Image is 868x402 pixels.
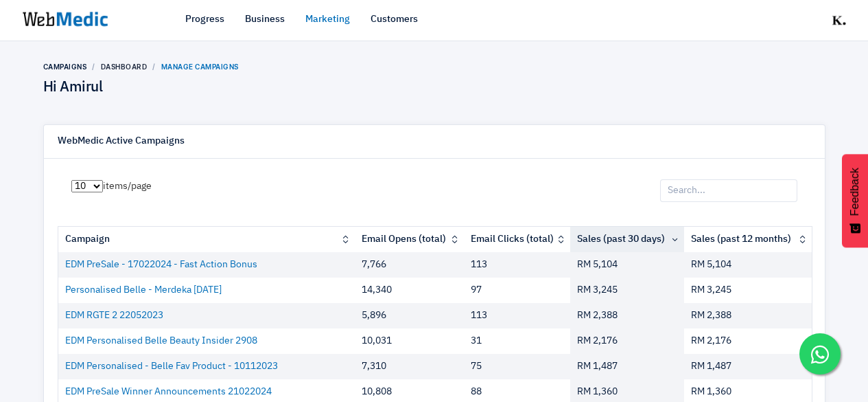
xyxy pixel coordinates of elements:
[355,278,464,303] td: 14,340
[147,62,239,72] li: Manage Campaigns
[570,252,683,278] td: RM 5,104
[65,309,163,323] a: EDM RGTE 2 22052023
[464,303,571,328] td: 113
[71,179,152,194] label: items/page
[355,303,464,328] td: 5,896
[65,283,222,298] a: Personalised Belle - Merdeka [DATE]
[570,278,683,303] td: RM 3,245
[43,79,239,97] h4: Hi Amirul
[570,354,683,379] td: RM 1,487
[684,354,812,379] td: RM 1,487
[65,359,278,374] a: EDM Personalised - Belle Fav Product - 10112023
[58,135,185,148] h6: WebMedic Active Campaigns
[570,227,683,252] th: Sales (past 30 days): activate to sort column ascending
[101,63,148,71] a: Dashboard
[684,227,812,252] th: Sales (past 12 months): activate to sort column ascending
[355,328,464,354] td: 10,031
[464,252,571,278] td: 113
[43,62,239,72] nav: breadcrumb
[65,385,272,399] a: EDM PreSale Winner Announcements 21022024
[185,12,224,27] a: Progress
[71,180,103,192] select: items/page
[464,227,571,252] th: Email Clicks (total): activate to sort column ascending
[684,328,812,354] td: RM 2,176
[65,258,257,272] a: EDM PreSale - 17022024 - Fast Action Bonus
[464,328,571,354] td: 31
[842,154,868,247] button: Feedback - Show survey
[660,179,797,203] input: Search...
[684,303,812,328] td: RM 2,388
[570,303,683,328] td: RM 2,388
[355,252,464,278] td: 7,766
[371,12,418,27] a: Customers
[464,354,571,379] td: 75
[849,168,861,216] span: Feedback
[464,278,571,303] td: 97
[684,252,812,278] td: RM 5,104
[355,227,464,252] th: Email Opens (total): activate to sort column ascending
[570,328,683,354] td: RM 2,176
[355,354,464,379] td: 7,310
[58,227,355,252] th: Campaign: activate to sort column ascending
[65,334,257,348] a: EDM Personalised Belle Beauty Insider 2908
[305,12,350,27] a: Marketing
[684,278,812,303] td: RM 3,245
[43,62,87,72] li: Campaigns
[245,12,285,27] a: Business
